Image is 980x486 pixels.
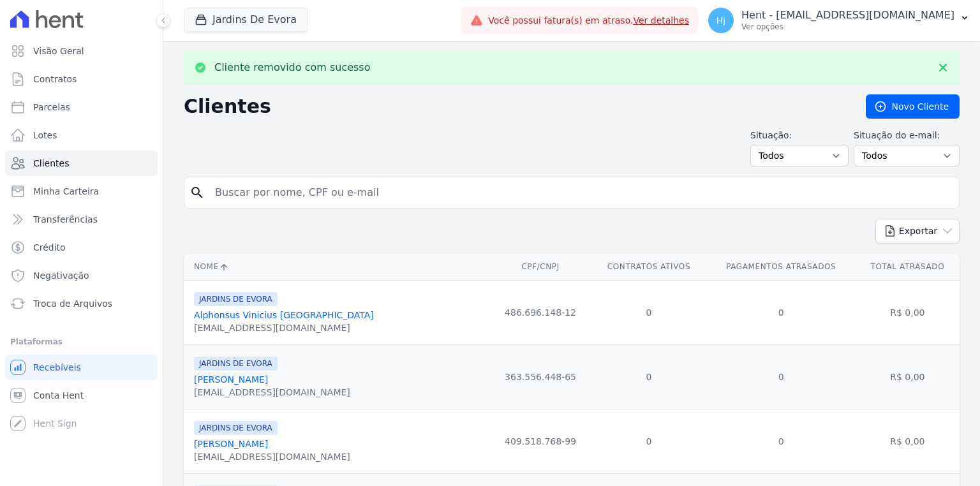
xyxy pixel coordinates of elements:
[33,45,84,57] span: Visão Geral
[856,409,960,473] td: R$ 0,00
[33,73,77,85] span: Contratos
[194,421,278,435] span: JARDINS DE EVORA
[750,129,849,142] label: Situação:
[5,66,158,92] a: Contratos
[5,263,158,288] a: Negativação
[591,409,706,473] td: 0
[5,207,158,232] a: Transferências
[194,292,278,306] span: JARDINS DE EVORA
[856,280,960,344] td: R$ 0,00
[741,22,954,32] p: Ver opções
[207,180,954,205] input: Buscar por nome, CPF ou e-mail
[490,254,591,280] th: CPF/CNPJ
[5,38,158,64] a: Visão Geral
[33,241,66,254] span: Crédito
[184,8,308,32] button: Jardins De Evora
[591,254,706,280] th: Contratos Ativos
[707,254,856,280] th: Pagamentos Atrasados
[856,344,960,409] td: R$ 0,00
[194,321,374,334] div: [EMAIL_ADDRESS][DOMAIN_NAME]
[490,409,591,473] td: 409.518.768-99
[33,389,84,402] span: Conta Hent
[33,129,57,142] span: Lotes
[194,310,374,320] a: Alphonsus Vinicius [GEOGRAPHIC_DATA]
[698,3,980,38] button: Hj Hent - [EMAIL_ADDRESS][DOMAIN_NAME] Ver opções
[707,409,856,473] td: 0
[707,344,856,409] td: 0
[856,254,960,280] th: Total Atrasado
[214,61,370,74] p: Cliente removido com sucesso
[194,386,350,399] div: [EMAIL_ADDRESS][DOMAIN_NAME]
[189,185,205,200] i: search
[33,361,81,374] span: Recebíveis
[184,95,845,118] h2: Clientes
[33,157,69,170] span: Clientes
[5,151,158,176] a: Clientes
[33,101,70,114] span: Parcelas
[5,235,158,260] a: Crédito
[875,219,960,244] button: Exportar
[33,297,112,310] span: Troca de Arquivos
[716,16,725,25] span: Hj
[5,122,158,148] a: Lotes
[33,269,89,282] span: Negativação
[866,94,960,119] a: Novo Cliente
[10,334,152,350] div: Plataformas
[194,357,278,371] span: JARDINS DE EVORA
[5,355,158,380] a: Recebíveis
[741,9,954,22] p: Hent - [EMAIL_ADDRESS][DOMAIN_NAME]
[5,179,158,204] a: Minha Carteira
[194,374,268,385] a: [PERSON_NAME]
[5,94,158,120] a: Parcelas
[633,15,689,26] a: Ver detalhes
[194,450,350,463] div: [EMAIL_ADDRESS][DOMAIN_NAME]
[490,280,591,344] td: 486.696.148-12
[854,129,960,142] label: Situação do e-mail:
[33,213,98,226] span: Transferências
[591,344,706,409] td: 0
[194,439,268,449] a: [PERSON_NAME]
[5,383,158,408] a: Conta Hent
[591,280,706,344] td: 0
[488,14,689,27] span: Você possui fatura(s) em atraso.
[490,344,591,409] td: 363.556.448-65
[5,291,158,316] a: Troca de Arquivos
[184,254,490,280] th: Nome
[707,280,856,344] td: 0
[33,185,99,198] span: Minha Carteira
